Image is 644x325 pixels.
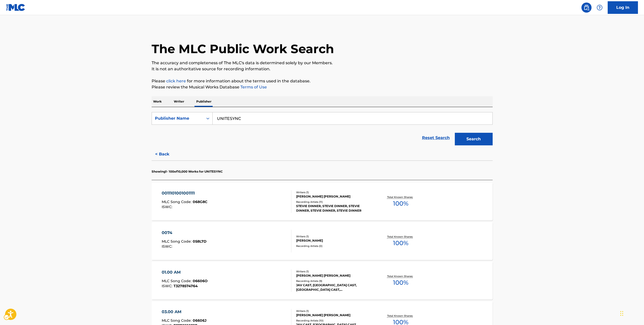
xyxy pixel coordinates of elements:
div: Drag [620,306,623,321]
div: [PERSON_NAME] [PERSON_NAME] [296,273,372,278]
div: Writers ( 1 ) [296,190,372,194]
p: Work [152,96,163,107]
iframe: Hubspot Iframe [619,301,644,325]
div: Writers ( 1 ) [296,270,372,273]
a: 0011101001001111MLC Song Code:068G8CISWC:Writers (1)[PERSON_NAME] [PERSON_NAME]Recording Artists ... [152,183,493,220]
div: 0074 [162,230,207,236]
p: It is not an authoritative source for recording information. [152,66,493,72]
a: 0074MLC Song Code:058L7DISWC:Writers (1)[PERSON_NAME]Recording Artists (0)Total Known Shares:100% [152,222,493,260]
p: The accuracy and completeness of The MLC's data is determined solely by our Members. [152,60,493,66]
p: Showing 1 - 100 of 10,000 Works for UNITESYNC [152,169,223,174]
div: [PERSON_NAME] [PERSON_NAME] [296,313,372,317]
a: Reset Search [419,132,452,143]
span: 100 % [393,239,408,248]
span: ISWC : [162,205,174,209]
div: 03.00 AM [162,309,207,315]
a: Terms of Use [239,85,267,89]
span: ISWC : [162,244,174,249]
p: Please review the Musical Works Database [152,84,493,90]
span: MLC Song Code : [162,200,193,204]
span: MLC Song Code : [162,318,193,323]
a: 01.00 AMMLC Song Code:06606OISWC:T3278574764Writers (1)[PERSON_NAME] [PERSON_NAME]Recording Artis... [152,262,493,300]
span: 068G8C [193,200,207,204]
div: STEVIE DINNER, STEVIE DINNER, STEVIE DINNER, STEVIE DINNER, STEVIE DINNER [296,204,372,213]
div: Publisher Name [155,115,200,121]
p: Please for more information about the terms used in the database. [152,78,493,84]
img: MLC Logo [6,4,25,11]
button: Search [455,133,493,145]
span: T3278574764 [174,284,198,288]
a: click here [166,79,186,83]
div: 0011101001001111 [162,190,207,196]
div: Recording Artists ( 11 ) [296,200,372,204]
span: 06606O [193,279,208,283]
div: [PERSON_NAME] [PERSON_NAME] [296,194,372,199]
img: help [597,5,603,11]
span: MLC Song Code : [162,279,193,283]
img: search [583,5,590,11]
h1: The MLC Public Work Search [152,41,334,56]
a: Log In [608,1,638,14]
div: 01.00 AM [162,269,208,275]
span: 06606J [193,318,207,323]
div: Writers ( 1 ) [296,309,372,313]
form: Search Form [152,112,493,148]
span: MLC Song Code : [162,239,193,244]
div: On [203,112,212,124]
div: Chat Widget [619,301,644,325]
button: < Back [152,148,182,160]
p: Total Known Shares: [387,314,414,318]
p: Writer [172,96,186,107]
p: Publisher [195,96,213,107]
span: ISWC : [162,284,174,288]
div: Recording Artists ( 10 ) [296,319,372,322]
span: 058L7D [193,239,207,244]
div: Recording Artists ( 9 ) [296,279,372,283]
p: Total Known Shares: [387,195,414,199]
p: Total Known Shares: [387,235,414,239]
span: 100 % [393,199,408,208]
div: [PERSON_NAME] [296,238,372,243]
div: Recording Artists ( 0 ) [296,244,372,248]
div: JAV CAST, [GEOGRAPHIC_DATA] CAST, [GEOGRAPHIC_DATA] CAST, [GEOGRAPHIC_DATA] CAST, [GEOGRAPHIC_DAT... [296,283,372,292]
input: Search... [213,112,492,124]
div: Writers ( 1 ) [296,235,372,238]
span: 100 % [393,278,408,287]
p: Total Known Shares: [387,274,414,278]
